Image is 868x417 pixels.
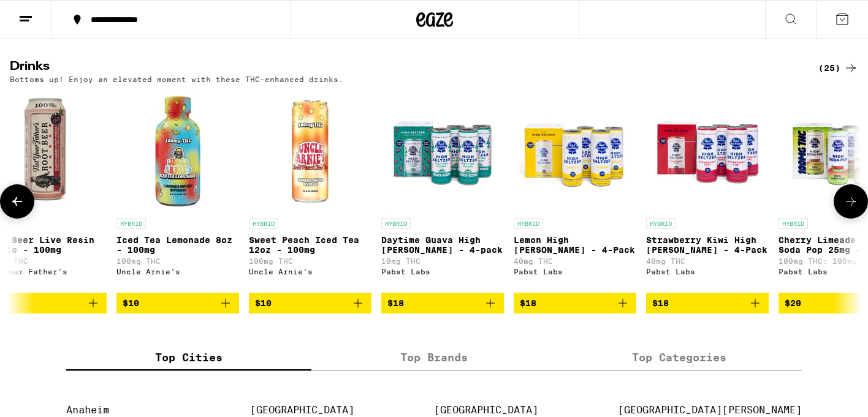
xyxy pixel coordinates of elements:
p: 100mg THC [116,257,239,265]
p: HYBRID [514,218,543,229]
p: Daytime Guava High [PERSON_NAME] - 4-pack [381,235,504,255]
p: Sweet Peach Iced Tea 12oz - 100mg [249,235,371,255]
button: Add to bag [646,293,769,314]
a: [GEOGRAPHIC_DATA] [250,404,354,416]
p: 100mg THC [249,257,371,265]
a: [GEOGRAPHIC_DATA] [434,404,538,416]
p: HYBRID [381,218,411,229]
h2: Drinks [10,61,798,75]
div: tabs [66,344,802,371]
label: Top Categories [557,344,802,370]
a: (25) [818,61,858,75]
a: Open page for Strawberry Kiwi High Seltzer - 4-Pack from Pabst Labs [646,89,769,293]
button: Add to bag [514,293,636,314]
span: $18 [387,298,404,308]
div: Pabst Labs [381,268,504,276]
span: $18 [520,298,536,308]
span: Hi. Need any help? [7,9,88,18]
img: Pabst Labs - Strawberry Kiwi High Seltzer - 4-Pack [646,89,769,212]
a: Open page for Daytime Guava High Seltzer - 4-pack from Pabst Labs [381,89,504,293]
button: Add to bag [249,293,371,314]
label: Top Brands [311,344,557,370]
p: HYBRID [646,218,676,229]
p: Lemon High [PERSON_NAME] - 4-Pack [514,235,636,255]
p: 40mg THC [514,257,636,265]
p: 10mg THC [381,257,504,265]
p: Strawberry Kiwi High [PERSON_NAME] - 4-Pack [646,235,769,255]
a: Open page for Sweet Peach Iced Tea 12oz - 100mg from Uncle Arnie's [249,89,371,293]
p: HYBRID [116,218,146,229]
span: $18 [652,298,669,308]
div: Pabst Labs [514,268,636,276]
a: Open page for Iced Tea Lemonade 8oz - 100mg from Uncle Arnie's [116,89,239,293]
img: Uncle Arnie's - Iced Tea Lemonade 8oz - 100mg [116,89,239,212]
button: Add to bag [381,293,504,314]
p: HYBRID [249,218,278,229]
button: Add to bag [116,293,239,314]
span: $20 [785,298,801,308]
img: Pabst Labs - Daytime Guava High Seltzer - 4-pack [381,89,504,212]
p: HYBRID [779,218,808,229]
label: Top Cities [66,344,311,370]
span: $10 [123,298,139,308]
p: Bottoms up! Enjoy an elevated moment with these THC-enhanced drinks. [10,75,343,83]
a: Open page for Lemon High Seltzer - 4-Pack from Pabst Labs [514,89,636,293]
p: Iced Tea Lemonade 8oz - 100mg [116,235,239,255]
p: 40mg THC [646,257,769,265]
div: Uncle Arnie's [249,268,371,276]
img: Pabst Labs - Lemon High Seltzer - 4-Pack [514,89,636,212]
div: Uncle Arnie's [116,268,239,276]
img: Uncle Arnie's - Sweet Peach Iced Tea 12oz - 100mg [249,89,371,212]
div: Pabst Labs [646,268,769,276]
a: Anaheim [66,404,109,416]
a: [GEOGRAPHIC_DATA][PERSON_NAME] [618,404,802,416]
span: $10 [255,298,272,308]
